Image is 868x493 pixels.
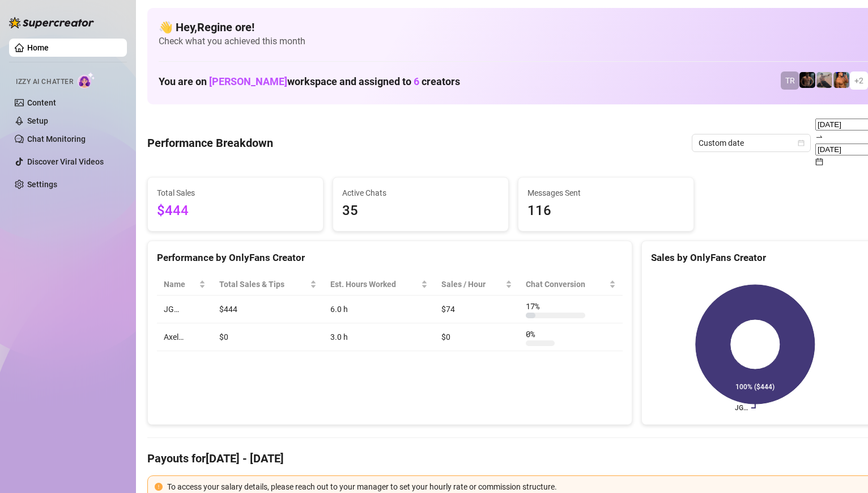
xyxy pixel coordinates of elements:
span: + 2 [854,74,863,87]
span: calendar [815,158,823,166]
td: JG… [157,296,212,323]
text: JG… [735,404,748,412]
td: Axel… [157,323,212,351]
a: Discover Viral Videos [27,157,104,166]
img: JG [833,72,849,88]
td: $0 [435,323,519,351]
span: 17 % [526,300,544,313]
h4: 👋 Hey, Regine ore ! [159,19,868,35]
td: 3.0 h [324,323,435,351]
span: [PERSON_NAME] [209,75,287,87]
th: Name [157,273,212,296]
a: Setup [27,116,48,125]
td: $0 [212,323,323,351]
span: swap-right [815,133,823,141]
div: Performance by OnlyFans Creator [157,250,623,266]
span: TR [785,74,795,87]
span: Name [164,278,197,290]
a: Content [27,98,56,107]
span: calendar [798,140,805,146]
img: Trent [799,72,815,88]
span: Izzy AI Chatter [16,77,73,87]
h4: Performance Breakdown [147,135,273,151]
span: Total Sales & Tips [219,278,307,290]
span: Messages Sent [527,187,684,199]
img: LC [816,72,832,88]
span: to [815,132,823,141]
td: $74 [435,296,519,323]
th: Total Sales & Tips [212,273,323,296]
a: Settings [27,180,57,189]
span: Chat Conversion [526,278,607,290]
img: logo-BBDzfeDw.svg [9,17,94,28]
span: 0 % [526,328,544,340]
a: Home [27,43,49,52]
th: Chat Conversion [519,273,623,296]
th: Sales / Hour [435,273,519,296]
span: $444 [157,200,314,222]
h1: You are on workspace and assigned to creators [159,75,460,88]
a: Chat Monitoring [27,134,86,144]
span: 35 [342,200,499,222]
img: AI Chatter [78,72,95,89]
span: Check what you achieved this month [159,35,868,48]
span: Custom date [699,134,804,151]
span: Active Chats [342,187,499,199]
div: Est. Hours Worked [330,278,419,290]
span: exclamation-circle [155,483,163,491]
span: Sales / Hour [441,278,503,290]
td: 6.0 h [324,296,435,323]
span: 6 [414,75,419,87]
td: $444 [212,296,323,323]
span: Total Sales [157,187,314,199]
span: 116 [527,200,684,222]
